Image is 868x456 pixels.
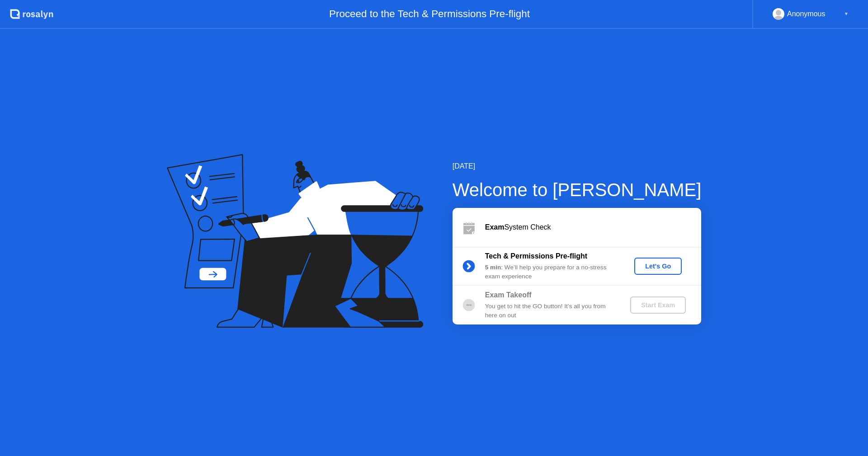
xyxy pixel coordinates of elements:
div: [DATE] [453,161,702,172]
button: Start Exam [630,296,686,314]
div: You get to hit the GO button! It’s all you from here on out [485,302,615,320]
b: Exam [485,223,505,231]
div: : We’ll help you prepare for a no-stress exam experience [485,263,615,282]
div: Start Exam [634,301,682,309]
div: Welcome to [PERSON_NAME] [453,176,702,203]
div: ▼ [844,8,849,20]
b: 5 min [485,264,501,271]
div: Let's Go [638,263,678,270]
b: Tech & Permissions Pre-flight [485,252,587,260]
button: Let's Go [634,258,682,275]
div: Anonymous [787,8,826,20]
b: Exam Takeoff [485,291,532,299]
div: System Check [485,222,701,233]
